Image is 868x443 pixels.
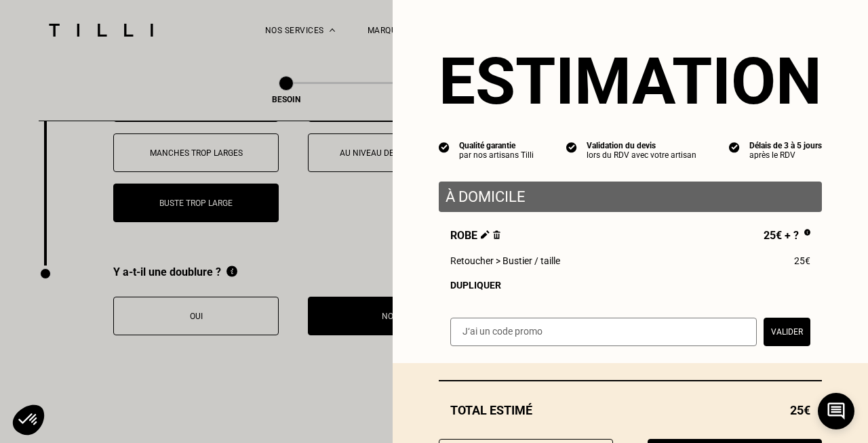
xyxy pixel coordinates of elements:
[446,188,815,205] p: À domicile
[804,229,810,236] img: Pourquoi le prix est indéfini ?
[450,255,560,266] span: Retoucher > Bustier / taille
[790,403,810,417] span: 25€
[587,150,696,160] div: lors du RDV avec votre artisan
[450,229,500,244] span: Robe
[749,150,822,160] div: après le RDV
[566,141,577,153] img: icon list info
[450,280,810,291] div: Dupliquer
[764,229,810,244] div: 25€ + ?
[749,141,822,150] div: Délais de 3 à 5 jours
[459,141,534,150] div: Qualité garantie
[439,403,822,417] div: Total estimé
[439,43,822,119] section: Estimation
[587,141,696,150] div: Validation du devis
[481,230,490,239] img: Éditer
[729,141,740,153] img: icon list info
[459,150,534,160] div: par nos artisans Tilli
[493,230,500,239] img: Supprimer
[764,318,810,346] button: Valider
[450,318,757,346] input: J‘ai un code promo
[439,141,450,153] img: icon list info
[794,255,810,266] span: 25€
